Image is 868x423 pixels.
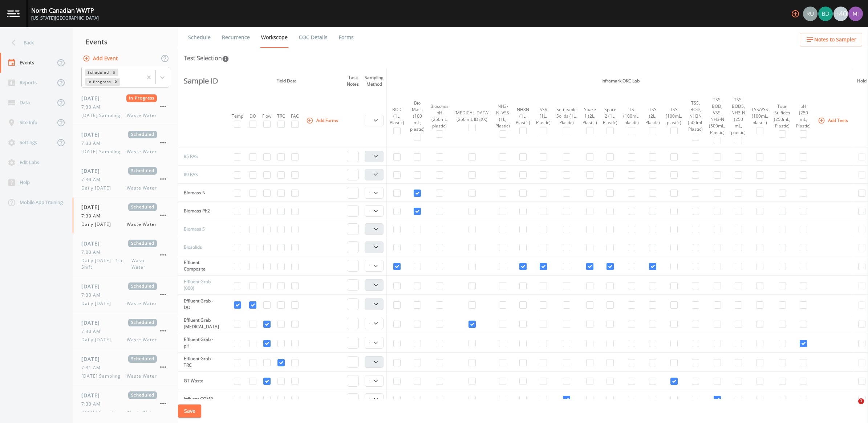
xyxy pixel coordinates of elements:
[81,409,125,416] span: [DATE] Sampling
[127,112,157,119] span: Waste Water
[81,391,105,399] span: [DATE]
[85,78,112,86] div: In Progress
[81,292,105,298] span: 7:30 AM
[73,33,178,51] div: Events
[81,365,105,371] span: 7:31 AM
[818,7,833,21] div: Brock DeVeau
[73,277,178,313] a: [DATE]Scheduled7:30 AMDaily [DATE]Waste Water
[430,103,449,129] div: Biosolids pH (250mL, plastic)
[128,391,157,399] span: Scheduled
[7,10,20,17] img: logo
[603,106,617,126] div: Spare 2 (1L, Plastic)
[81,401,105,407] span: 7:30 AM
[262,113,271,119] div: Flow
[178,220,222,238] td: Biomass S
[127,185,157,191] span: Waste Water
[128,319,157,326] span: Scheduled
[816,114,851,126] button: Add Tests
[249,113,256,119] div: DO
[73,89,178,125] a: [DATE]In Progress7:30 AM[DATE] SamplingWaste Water
[81,185,115,191] span: Daily [DATE]
[298,27,329,48] a: COC Details
[362,68,387,94] th: Sampling Method
[127,300,157,307] span: Waste Water
[128,131,157,138] span: Scheduled
[688,100,703,133] div: TSS, BOD, NH3N (500mL Plastic)
[858,398,864,404] span: 1
[583,106,597,126] div: Spare 1 (2L, Plastic)
[796,103,811,129] div: pH (250 mL, Plastic)
[803,7,818,21] div: Russell Schindler
[454,110,490,123] div: [MEDICAL_DATA] (250 mL IDEXX)
[112,78,120,86] div: Remove In Progress
[774,103,790,129] div: Total Sulfides (250mL, Plastic)
[178,256,222,276] td: Effluent Composite
[645,106,660,126] div: TSS (2L, Plastic)
[556,106,577,126] div: Settleable Solids (1L, Plastic)
[73,234,178,277] a: [DATE]Scheduled7:00 AMDaily [DATE] - 1st ShiftWaste Water
[260,27,289,48] a: Workscope
[73,386,178,422] a: [DATE]Scheduled7:30 AM[DATE] SamplingWaste Water
[127,409,157,416] span: Waste Water
[178,295,222,314] td: Effluent Grab - DO
[81,52,121,65] button: Add Event
[843,398,861,416] iframe: Intercom live chat
[81,355,105,363] span: [DATE]
[495,103,510,129] div: NH3-N, VSS (1L, Plastic)
[81,319,105,326] span: [DATE]
[178,166,222,184] td: 89 RAS
[818,7,833,21] img: 9f682ec1c49132a47ef547787788f57d
[81,112,125,119] span: [DATE] Sampling
[81,282,105,290] span: [DATE]
[291,113,299,119] div: FAC
[81,221,115,228] span: Daily [DATE]
[751,106,768,126] div: TSS/VSS (100mL, plastic)
[131,257,157,271] span: Waste Water
[128,167,157,175] span: Scheduled
[338,27,355,48] a: Forms
[178,404,201,418] button: Save
[126,94,157,102] span: In Progress
[178,68,222,94] th: Sample ID
[31,6,99,15] div: North Canadian WWTP
[178,202,222,220] td: Biomass Ph2
[305,114,341,126] button: Add Forms
[81,149,125,155] span: [DATE] Sampling
[387,68,854,94] th: Inframark OKC Lab
[31,15,99,21] div: [US_STATE][GEOGRAPHIC_DATA]
[709,97,725,136] div: TSS, BOD, VSS, NH3-N (500mL, Plastic)
[85,69,110,76] div: Scheduled
[623,106,640,126] div: TS (100mL, plastic)
[800,33,862,46] button: Notes to Sampler
[232,113,243,119] div: Temp
[516,106,530,126] div: NH3N (1L, Plastic)
[848,7,863,21] img: 11d739c36d20347f7b23fdbf2a9dc2c5
[128,203,157,211] span: Scheduled
[814,35,856,44] span: Notes to Sampler
[731,97,746,136] div: TSS, BOD5, NH3-N (250 mL, plastic)
[277,113,285,119] div: TRC
[666,106,682,126] div: TSS (100mL, plastic)
[128,240,157,247] span: Scheduled
[81,203,105,211] span: [DATE]
[221,27,251,48] a: Recurrence
[127,149,157,155] span: Waste Water
[81,249,105,256] span: 7:00 AM
[222,55,229,62] svg: In this section you'll be able to select the analytical test to run, based on the media type, and...
[128,355,157,363] span: Scheduled
[81,257,131,271] span: Daily [DATE] - 1st Shift
[73,198,178,234] a: [DATE]Scheduled7:30 AMDaily [DATE]Waste Water
[81,131,105,138] span: [DATE]
[178,238,222,256] td: Biosolids
[110,69,118,76] div: Remove Scheduled
[73,349,178,386] a: [DATE]Scheduled7:31 AM[DATE] SamplingWaste Water
[127,373,157,379] span: Waste Water
[390,106,404,126] div: BOD (1L, Plastic)
[187,27,212,48] a: Schedule
[178,276,222,295] td: Effluent Grab (000)
[81,140,105,147] span: 7:30 AM
[178,147,222,166] td: 85 RAS
[184,54,229,62] div: Test Selection
[128,282,157,290] span: Scheduled
[229,68,344,94] th: Field Data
